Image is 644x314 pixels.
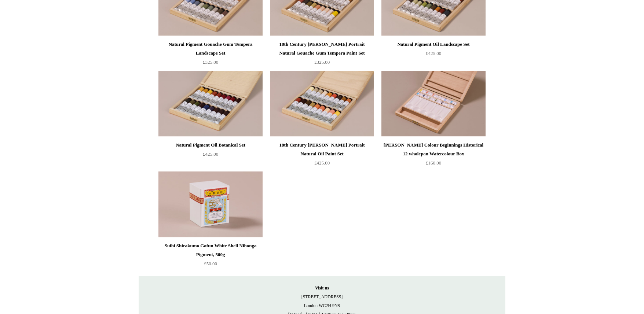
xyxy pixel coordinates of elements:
span: £425.00 [426,51,441,56]
a: [PERSON_NAME] Colour Beginnings Historical 12 wholepan Watercolour Box £160.00 [381,141,486,171]
div: 18th Century [PERSON_NAME] Portrait Natural Oil Paint Set [272,141,372,158]
div: Natural Pigment Oil Landscape Set [383,40,484,49]
span: £425.00 [314,160,330,166]
a: Suihi Shirakumo Gofun White Shell Nihonga Pigment, 500g Suihi Shirakumo Gofun White Shell Nihonga... [158,171,263,237]
img: Suihi Shirakumo Gofun White Shell Nihonga Pigment, 500g [158,171,263,237]
div: Natural Pigment Oil Botanical Set [160,141,261,149]
a: Turner Colour Beginnings Historical 12 wholepan Watercolour Box Turner Colour Beginnings Historic... [381,71,486,137]
span: £425.00 [203,151,218,157]
strong: Visit us [315,285,329,291]
span: £160.00 [426,160,441,166]
span: £325.00 [203,59,218,65]
div: [PERSON_NAME] Colour Beginnings Historical 12 wholepan Watercolour Box [383,141,484,158]
div: 18th Century [PERSON_NAME] Portrait Natural Gouache Gum Tempera Paint Set [272,40,372,58]
div: Suihi Shirakumo Gofun White Shell Nihonga Pigment, 500g [160,241,261,259]
span: £325.00 [314,59,330,65]
a: Natural Pigment Gouache Gum Tempera Landscape Set £325.00 [158,40,263,70]
span: £50.00 [204,261,217,266]
div: Natural Pigment Gouache Gum Tempera Landscape Set [160,40,261,58]
a: 18th Century George Romney Portrait Natural Oil Paint Set 18th Century George Romney Portrait Nat... [270,71,374,137]
img: Natural Pigment Oil Botanical Set [158,71,263,137]
img: 18th Century George Romney Portrait Natural Oil Paint Set [270,71,374,137]
a: Natural Pigment Oil Botanical Set £425.00 [158,141,263,171]
a: Natural Pigment Oil Botanical Set Natural Pigment Oil Botanical Set [158,71,263,137]
a: Natural Pigment Oil Landscape Set £425.00 [381,40,486,70]
a: 18th Century [PERSON_NAME] Portrait Natural Oil Paint Set £425.00 [270,141,374,171]
a: 18th Century [PERSON_NAME] Portrait Natural Gouache Gum Tempera Paint Set £325.00 [270,40,374,70]
img: Turner Colour Beginnings Historical 12 wholepan Watercolour Box [381,71,486,137]
a: Suihi Shirakumo Gofun White Shell Nihonga Pigment, 500g £50.00 [158,241,263,271]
